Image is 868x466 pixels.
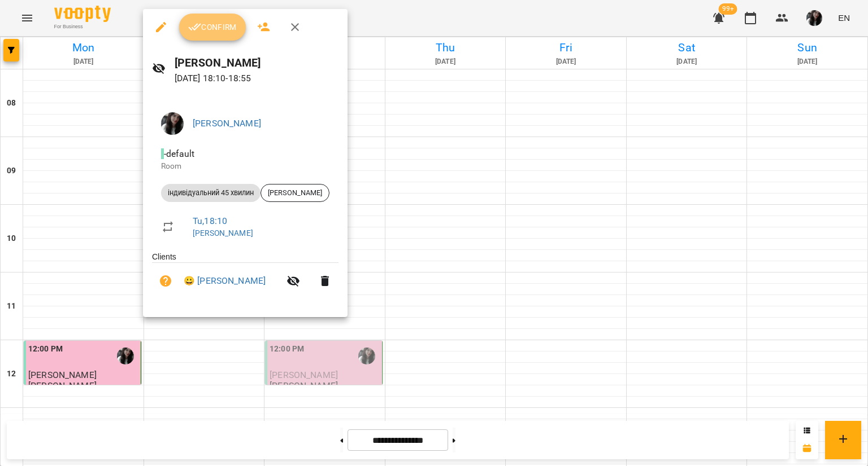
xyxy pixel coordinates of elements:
span: [PERSON_NAME] [261,188,329,198]
p: [DATE] 18:10 - 18:55 [175,72,338,85]
span: Confirm [188,20,237,34]
a: 😀 [PERSON_NAME] [184,274,266,288]
h6: [PERSON_NAME] [175,54,338,72]
a: [PERSON_NAME] [193,118,261,129]
p: Room [161,161,329,172]
a: Tu , 18:10 [193,216,227,226]
span: індивідуальний 45 хвилин [161,188,261,198]
span: - default [161,148,197,159]
button: Unpaid. Bill the attendance? [152,267,179,294]
div: [PERSON_NAME] [261,184,329,202]
button: Confirm [179,14,246,41]
img: d9ea9a7fe13608e6f244c4400442cb9c.jpg [161,112,184,135]
a: [PERSON_NAME] [193,228,253,238]
ul: Clients [152,251,338,304]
